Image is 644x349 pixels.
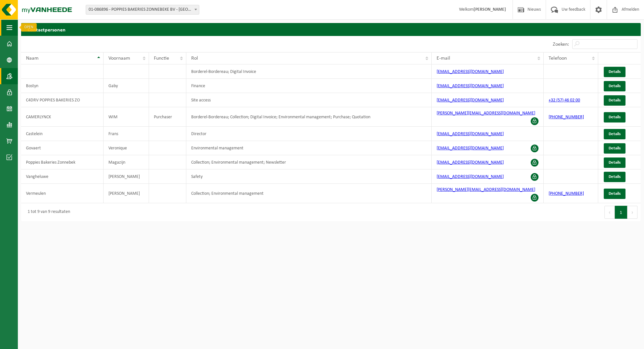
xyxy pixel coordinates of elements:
span: Details [609,84,621,88]
a: [PHONE_NUMBER] [549,191,584,196]
td: Vermeulen [21,184,104,203]
a: [EMAIL_ADDRESS][DOMAIN_NAME] [437,84,504,88]
td: Borderel-Bordereau; Digital Invoice [186,64,432,79]
span: Telefoon [549,56,567,61]
td: WIM [104,107,149,127]
strong: [PERSON_NAME] [474,7,506,12]
a: Details [604,189,625,199]
span: Voornaam [108,56,130,61]
td: Collection; Environmental management; Newsletter [186,155,432,169]
td: Magazijn [104,155,149,169]
button: 1 [615,206,627,219]
span: 01-086896 - POPPIES BAKERIES ZONNEBEKE BV - ZONNEBEKE [86,5,199,14]
h2: Contactpersonen [21,23,641,36]
span: Details [609,70,621,74]
a: [EMAIL_ADDRESS][DOMAIN_NAME] [437,174,504,179]
a: [EMAIL_ADDRESS][DOMAIN_NAME] [437,146,504,151]
a: Details [604,112,625,122]
td: Veronique [104,141,149,155]
td: Safety [186,169,432,184]
a: Details [604,81,625,91]
td: CAMERLYNCK [21,107,104,127]
td: Bostyn [21,79,104,93]
span: Rol [191,56,198,61]
span: Naam [26,56,39,61]
a: [EMAIL_ADDRESS][DOMAIN_NAME] [437,132,504,136]
span: Details [609,98,621,102]
span: E-mail [437,56,450,61]
span: Details [609,115,621,119]
div: 1 tot 9 van 9 resultaten [24,206,70,218]
td: Environmental management [186,141,432,155]
a: [PERSON_NAME][EMAIL_ADDRESS][DOMAIN_NAME] [437,111,535,116]
span: Details [609,175,621,179]
a: [PHONE_NUMBER] [549,115,584,120]
td: Govaert [21,141,104,155]
a: [EMAIL_ADDRESS][DOMAIN_NAME] [437,160,504,165]
td: Director [186,127,432,141]
a: +32 (57) 46 02 00 [549,98,580,103]
td: Frans [104,127,149,141]
label: Zoeken: [553,42,569,47]
td: Borderel-Bordereau; Collection; Digital Invoice; Environmental management; Purchase; Quotation [186,107,432,127]
button: Previous [604,206,615,219]
span: 01-086896 - POPPIES BAKERIES ZONNEBEKE BV - ZONNEBEKE [86,5,199,15]
td: Vangheluwe [21,169,104,184]
span: Details [609,192,621,196]
td: C4DRV POPPIES BAKERIES ZO [21,93,104,107]
td: [PERSON_NAME] [104,169,149,184]
td: Finance [186,79,432,93]
a: Details [604,172,625,182]
a: Details [604,157,625,168]
td: [PERSON_NAME] [104,184,149,203]
td: Collection; Environmental management [186,184,432,203]
a: [EMAIL_ADDRESS][DOMAIN_NAME] [437,69,504,74]
span: Details [609,146,621,150]
td: Poppies Bakeries Zonnebek [21,155,104,169]
td: Site access [186,93,432,107]
a: Details [604,67,625,77]
a: [EMAIL_ADDRESS][DOMAIN_NAME] [437,98,504,103]
td: Purchaser [149,107,186,127]
button: Next [627,206,638,219]
a: [PERSON_NAME][EMAIL_ADDRESS][DOMAIN_NAME] [437,187,535,192]
td: Castelein [21,127,104,141]
a: Details [604,129,625,139]
a: Details [604,143,625,154]
span: Details [609,160,621,165]
a: Details [604,95,625,106]
span: Functie [154,56,169,61]
span: Details [609,132,621,136]
td: Gaby [104,79,149,93]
